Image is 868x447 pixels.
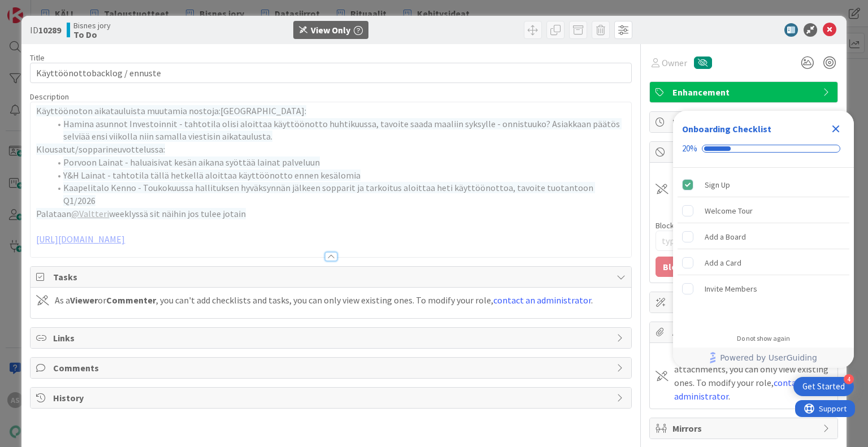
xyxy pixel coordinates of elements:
[53,391,610,405] span: History
[53,270,610,284] span: Tasks
[678,172,849,197] div: Sign Up is complete.
[662,56,687,70] span: Owner
[678,224,849,249] div: Add a Board is incomplete.
[674,349,832,403] div: As a or , you can't add attachments, you can only view existing ones. To modify your role, .
[705,282,757,296] div: Invite Members
[55,293,593,307] div: As a or , you can't add checklists and tasks, you can only view existing ones. To modify your rol...
[844,374,854,384] div: 4
[705,256,741,270] div: Add a Card
[793,377,854,396] div: Open Get Started checklist, remaining modules: 4
[63,182,595,206] span: Kaapelitalo Kenno - Toukokuussa hallituksen hyväksynnän jälkeen sopparit ja tarkoitus aloittaa he...
[493,294,591,306] a: contact an administrator
[36,208,71,219] span: Palataan
[672,115,817,129] span: Dates
[53,331,610,345] span: Links
[678,250,849,275] div: Add a Card is incomplete.
[673,111,854,368] div: Checklist Container
[70,294,98,306] b: Viewer
[682,122,771,136] div: Onboarding Checklist
[705,204,753,218] div: Welcome Tour
[36,105,306,116] span: Käyttöönoton aikatauluista muutamia nostoja:[GEOGRAPHIC_DATA]:
[679,348,848,368] a: Powered by UserGuiding
[705,178,730,192] div: Sign Up
[311,23,350,37] div: View Only
[36,233,125,245] a: [URL][DOMAIN_NAME]
[63,170,361,181] span: Y&H Lainat - tahtotila tällä hetkellä aloittaa käyttöönotto ennen kesälomia
[53,361,610,375] span: Comments
[678,198,849,223] div: Welcome Tour is incomplete.
[106,294,156,306] b: Commenter
[36,144,165,155] span: Klousatut/sopparineuvottelussa:
[705,230,746,244] div: Add a Board
[24,2,51,15] span: Support
[30,63,631,83] input: type card name here...
[30,53,45,63] label: Title
[73,30,111,39] b: To Do
[673,348,854,368] div: Footer
[678,276,849,301] div: Invite Members is incomplete.
[656,220,710,231] label: Blocked Reason
[682,144,845,154] div: Checklist progress: 20%
[30,92,69,102] span: Description
[827,120,845,138] div: Close Checklist
[73,21,111,30] span: Bisnes jory
[802,381,845,392] div: Get Started
[672,85,817,99] span: Enhancement
[672,296,817,309] span: Custom Fields
[682,144,697,154] div: 20%
[673,168,854,327] div: Checklist items
[720,351,817,364] span: Powered by UserGuiding
[672,145,817,159] span: Block
[737,334,790,343] div: Do not show again
[656,257,694,277] button: Block
[63,118,622,142] span: Hamina asunnot Investoinnit - tahtotila olisi aloittaa käyttöönotto huhtikuussa, tavoite saada ma...
[672,326,817,339] span: Attachments
[63,157,320,168] span: Porvoon Lainat - haluaisivat kesän aikana syöttää lainat palveluun
[109,208,246,219] span: weeklyssä sit näihin jos tulee jotain
[672,422,817,435] span: Mirrors
[30,23,61,37] span: ID
[38,24,61,36] b: 10289
[71,208,109,219] a: @Valtteri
